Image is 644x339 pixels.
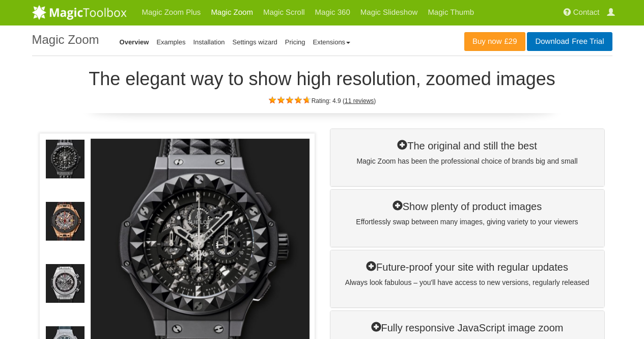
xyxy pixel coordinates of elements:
span: Effortlessly swap between many images, giving variety to your viewers [338,217,597,226]
a: Pricing [285,38,305,46]
a: Overview [120,38,149,46]
span: Free Trial [569,38,604,46]
a: DownloadFree Trial [527,32,612,51]
a: Examples [156,38,185,46]
a: Big Bang Ferrari King Gold Carbon [45,201,86,245]
a: Installation [193,38,225,46]
a: The original and still the bestMagic Zoom has been the professional choice of brands big and small [338,140,597,166]
h1: Magic Zoom [32,33,99,46]
span: £29 [502,38,517,46]
h2: The elegant way to show high resolution, zoomed images [32,69,612,89]
span: Contact [573,8,600,17]
a: Show plenty of product imagesEffortlessly swap between many images, giving variety to your viewers [338,201,597,226]
a: Big Bang Depeche Mode [45,139,86,182]
img: Big Bang Depeche Mode - Magic Zoom Demo [46,140,85,181]
span: Magic Zoom has been the professional choice of brands big and small [338,157,597,166]
span: Always look fabulous – you'll have access to new versions, regularly released [338,278,597,287]
a: Extensions [313,38,351,46]
img: MagicToolbox.com - Image tools for your website [32,5,127,20]
a: Big Bang Unico Titanium [45,263,86,307]
a: 11 reviews [345,97,374,105]
div: Rating: 4.9 ( ) [32,94,612,106]
a: Future-proof your site with regular updatesAlways look fabulous – you'll have access to new versi... [338,262,597,287]
a: Settings wizard [233,38,277,46]
a: Buy now£29 [464,32,525,51]
img: Big Bang Ferrari King Gold Carbon [46,202,85,244]
img: Big Bang Unico Titanium - Magic Zoom Demo [46,264,85,306]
